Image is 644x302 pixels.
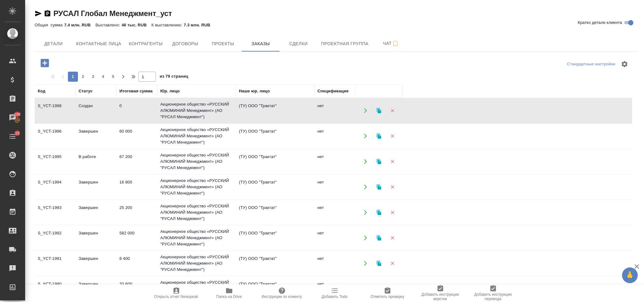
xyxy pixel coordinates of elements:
button: Открыть [359,257,372,270]
td: Акционерное общество «РУССКИЙ АЛЮМИНИЙ Менеджмент» (АО "РУСАЛ Менеджмент") [157,174,236,200]
td: 33 600 [116,278,157,300]
td: (ТУ) ООО "Трактат" [236,125,314,147]
span: из 79 страниц [160,73,188,82]
button: Открыть [359,155,372,168]
p: К выставлению: [151,23,184,27]
td: S_YCT-1993 [35,201,75,223]
span: Добавить инструкции верстки [418,292,463,301]
button: Клонировать [372,232,385,244]
button: Открыть [359,232,372,244]
td: Создан [75,100,116,122]
td: Завершен [75,252,116,274]
div: Спецификация [317,88,349,94]
button: Добавить инструкции перевода [467,284,520,302]
div: split button [565,59,617,69]
button: Клонировать [372,283,385,295]
button: 3 [88,72,98,82]
td: нет [314,176,355,198]
button: Открыть [359,130,372,143]
button: Клонировать [372,181,385,194]
span: Проектная группа [321,40,368,48]
td: S_YCT-1990 [35,278,75,300]
td: нет [314,252,355,274]
td: Завершен [75,125,116,147]
td: 60 000 [116,125,157,147]
span: Открыть отчет Newspeak [154,294,198,299]
span: Сделки [283,40,313,48]
td: 8 400 [116,252,157,274]
button: Открыть [359,283,372,295]
button: Открыть [359,206,372,219]
p: 7.3 млн. RUB [184,23,215,27]
svg: Подписаться [392,40,399,47]
td: нет [314,201,355,223]
button: Инструкции по клиенту [256,284,308,302]
td: Завершен [75,278,116,300]
td: S_YCT-1998 [35,100,75,122]
button: Удалить [386,257,399,270]
td: В работе [75,151,116,173]
button: Добавить проект [36,57,53,69]
span: 100 [10,111,25,118]
span: Договоры [170,40,200,48]
span: 3 [88,74,98,80]
span: Заказы [245,40,276,48]
p: 7.4 млн. RUB [64,23,95,27]
span: Кратко детали клиента [578,19,622,26]
span: Проекты [208,40,238,48]
button: 4 [98,72,108,82]
td: нет [314,151,355,173]
td: 25 200 [116,201,157,223]
td: Завершен [75,176,116,198]
button: Клонировать [372,257,385,270]
button: Открыть [359,181,372,194]
td: Акционерное общество «РУССКИЙ АЛЮМИНИЙ Менеджмент» (АО "РУСАЛ Менеджмент") [157,149,236,174]
button: Удалить [386,283,399,295]
div: Наше юр. лицо [239,88,270,94]
button: Клонировать [372,104,385,117]
button: Удалить [386,232,399,244]
div: Итоговая сумма [119,88,152,94]
td: Акционерное общество «РУССКИЙ АЛЮМИНИЙ Менеджмент» (АО "РУСАЛ Менеджмент") [157,251,236,276]
span: Отметить проверку [371,294,404,299]
button: Клонировать [372,130,385,143]
td: 67 200 [116,151,157,173]
button: Папка на Drive [203,284,256,302]
span: Настроить таблицу [617,57,632,72]
span: Добавить инструкции перевода [471,292,516,301]
td: нет [314,100,355,122]
button: 5 [108,72,118,82]
span: Чат [376,40,406,47]
span: 2 [78,74,88,80]
button: Скопировать ссылку [44,10,51,17]
td: S_YCT-1991 [35,252,75,274]
button: Открыть отчет Newspeak [150,284,203,302]
p: Общая сумма [35,23,64,27]
button: Клонировать [372,206,385,219]
a: РУСАЛ Глобал Менеджмент_уст [53,9,172,18]
button: 🙏 [622,267,638,283]
button: Добавить инструкции верстки [414,284,467,302]
button: Открыть [359,104,372,117]
button: 2 [78,72,88,82]
td: 0 [116,100,157,122]
td: Завершен [75,227,116,249]
td: Завершен [75,201,116,223]
span: 15 [11,130,23,136]
p: Выставлено: [96,23,122,27]
button: Отметить проверку [361,284,414,302]
td: Акционерное общество «РУССКИЙ АЛЮМИНИЙ Менеджмент» (АО "РУСАЛ Менеджмент") [157,98,236,123]
td: 16 800 [116,176,157,198]
button: Удалить [386,155,399,168]
span: Контактные лица [76,40,121,48]
td: Акционерное общество «РУССКИЙ АЛЮМИНИЙ Менеджмент» (АО "РУСАЛ Менеджмент") [157,200,236,225]
span: Инструкции по клиенту [261,294,302,299]
div: Код [38,88,45,94]
button: Скопировать ссылку для ЯМессенджера [35,10,42,17]
td: (ТУ) ООО "Трактат" [236,151,314,173]
td: (ТУ) ООО "Трактат" [236,252,314,274]
a: 15 [2,129,24,144]
td: S_YCT-1994 [35,176,75,198]
td: нет [314,227,355,249]
td: нет [314,125,355,147]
